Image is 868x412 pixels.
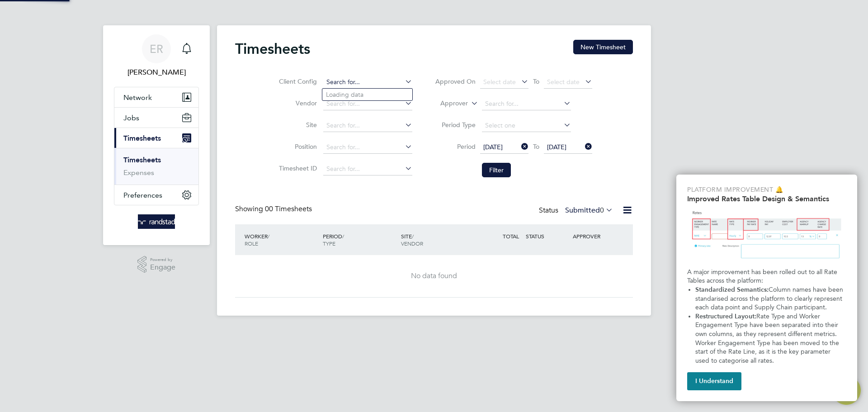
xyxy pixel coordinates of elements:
[123,156,161,164] a: Timesheets
[323,141,412,154] input: Search for...
[483,78,516,86] span: Select date
[571,228,618,244] div: APPROVER
[482,163,511,177] button: Filter
[245,240,258,247] span: ROLE
[244,271,624,281] div: No data found
[695,313,841,365] span: Rate Type and Worker Engagement Type have been separated into their own columns, as they represen...
[321,228,399,251] div: PERIOD
[530,141,542,152] span: To
[687,185,846,194] p: Platform Improvement 🔔
[687,372,741,390] button: I Understand
[276,142,317,151] label: Position
[114,67,199,78] span: Emilee Rajkumar
[323,76,412,89] input: Search for...
[276,121,317,129] label: Site
[323,240,335,247] span: TYPE
[695,286,845,311] span: Column names have been standarised across the platform to clearly represent each data point and S...
[138,214,175,229] img: randstad-logo-retina.png
[123,114,139,122] span: Jobs
[573,40,633,54] button: New Timesheet
[600,206,604,215] span: 0
[482,98,571,110] input: Search for...
[242,228,321,251] div: WORKER
[435,142,476,151] label: Period
[435,121,476,129] label: Period Type
[114,34,199,78] a: Go to account details
[123,168,154,177] a: Expenses
[565,206,613,215] label: Submitted
[695,286,769,294] strong: Standardized Semantics:
[547,78,580,86] span: Select date
[323,119,412,132] input: Search for...
[399,228,477,251] div: SITE
[114,214,199,229] a: Go to home page
[235,40,310,58] h2: Timesheets
[676,175,857,401] div: Improved Rate Table Semantics
[530,76,542,87] span: To
[539,204,615,217] div: Status
[547,143,566,151] span: [DATE]
[427,99,468,108] label: Approver
[342,232,344,240] span: /
[265,204,312,213] span: 00 Timesheets
[323,98,412,110] input: Search for...
[687,268,846,285] p: A major improvement has been rolled out to all Rate Tables across the platform:
[123,93,152,102] span: Network
[322,89,412,100] li: Loading data
[401,240,423,247] span: VENDOR
[276,77,317,85] label: Client Config
[687,194,846,203] h2: Improved Rates Table Design & Semantics
[123,134,161,142] span: Timesheets
[150,264,175,271] span: Engage
[268,232,269,240] span: /
[503,232,519,240] span: TOTAL
[150,43,163,55] span: ER
[435,77,476,85] label: Approved On
[482,119,571,132] input: Select one
[123,191,162,199] span: Preferences
[323,163,412,175] input: Search for...
[150,256,175,264] span: Powered by
[103,25,210,245] nav: Main navigation
[276,99,317,107] label: Vendor
[276,164,317,172] label: Timesheet ID
[235,204,314,214] div: Showing
[483,143,503,151] span: [DATE]
[524,228,571,244] div: STATUS
[695,313,756,320] strong: Restructured Layout:
[687,207,846,264] img: Updated Rates Table Design & Semantics
[412,232,414,240] span: /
